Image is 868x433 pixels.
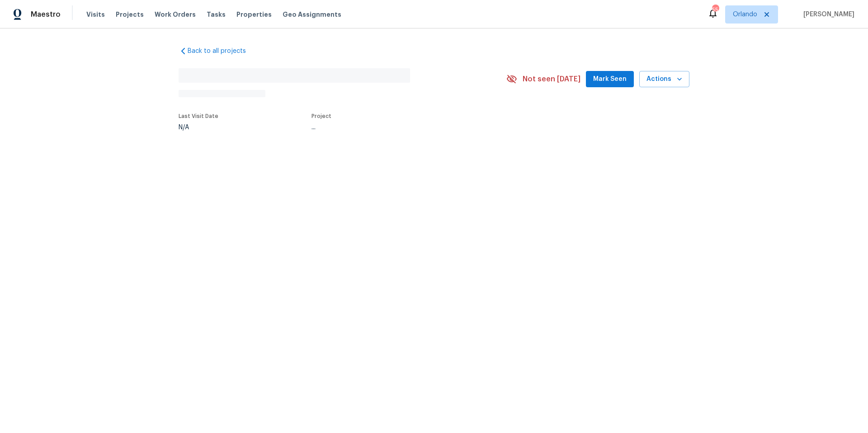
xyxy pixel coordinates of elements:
span: [PERSON_NAME] [800,10,854,19]
div: N/A [179,124,218,131]
span: Tasks [207,11,226,18]
span: Not seen [DATE] [523,75,580,84]
span: Properties [236,10,272,19]
span: Work Orders [155,10,196,19]
span: Orlando [733,10,757,19]
a: Back to all projects [179,47,265,56]
span: Projects [116,10,144,19]
span: Geo Assignments [283,10,341,19]
span: Last Visit Date [179,113,218,119]
span: Actions [646,74,682,85]
div: ... [311,124,485,131]
span: Visits [86,10,105,19]
span: Maestro [31,10,61,19]
button: Mark Seen [586,71,634,88]
div: 55 [712,5,718,14]
span: Project [311,113,331,119]
button: Actions [639,71,689,88]
span: Mark Seen [593,74,627,85]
